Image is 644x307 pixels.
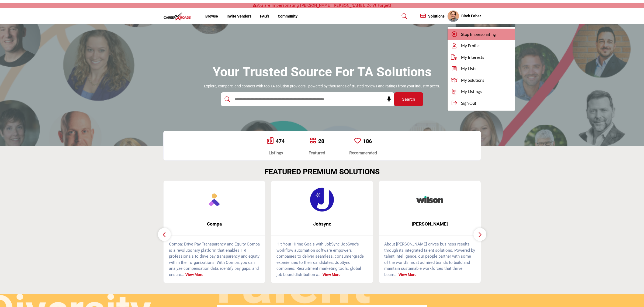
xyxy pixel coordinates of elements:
a: My Solutions [448,74,515,86]
a: Search [396,12,411,21]
a: Community [278,14,297,18]
a: Go to Recommended [354,137,361,145]
span: ... [181,272,184,277]
div: Featured [309,149,325,156]
span: Compa [172,220,257,227]
a: FAQ's [260,14,269,18]
span: [PERSON_NAME] [387,220,473,227]
a: [PERSON_NAME] [379,217,481,231]
div: Solutions [420,13,445,19]
a: My Profile [448,40,515,52]
a: Jobsync [271,217,373,231]
a: Compa [164,217,265,231]
span: ... [394,272,397,277]
a: Browse [205,14,218,18]
img: Site Logo [163,12,194,21]
span: My Profile [461,43,480,49]
div: Listings [267,149,285,156]
p: Compa: Drive Pay Transparency and Equity Compa is a revolutionary platform that enables HR profes... [169,241,260,278]
div: Recommended [349,149,377,156]
span: ... [318,272,321,277]
b: Wilson [387,217,473,231]
a: 186 [363,138,372,144]
h5: Birch Faber [461,13,481,19]
p: About [PERSON_NAME] drives business results through its integrated talent solutions. Powered by t... [384,241,475,278]
a: My Interests [448,52,515,63]
span: Stop Impersonating [461,31,496,37]
button: Search [394,92,423,106]
img: Compa [201,186,228,213]
h1: Your Trusted Source for TA Solutions [213,64,432,80]
b: Jobsync [279,217,365,231]
a: 474 [276,138,285,144]
span: Search [402,97,415,102]
span: My Lists [461,66,476,72]
a: View More [185,272,203,277]
p: Explore, compare, and connect with top TA solution providers - powered by thousands of trusted re... [204,84,440,89]
h2: FEATURED PREMIUM SOLUTIONS [265,167,380,176]
img: Wilson [416,186,443,213]
a: Go to Featured [310,137,316,145]
span: My Solutions [461,77,484,83]
span: Sign Out [461,100,476,106]
img: Jobsync [309,186,335,213]
p: Hit Your Hiring Goals with JobSync JobSync’s workflow automation software empowers companies to d... [276,241,368,278]
span: Jobsync [279,220,365,227]
span: My Interests [461,54,484,60]
b: Compa [172,217,257,231]
button: Show hide supplier dropdown [447,10,459,22]
a: View More [323,272,341,277]
a: My Lists [448,63,515,74]
a: 28 [318,138,324,144]
h5: Solutions [428,14,445,19]
a: My Listings [448,86,515,97]
a: Invite Vendors [227,14,251,18]
a: View More [399,272,417,277]
span: My Listings [461,88,482,95]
